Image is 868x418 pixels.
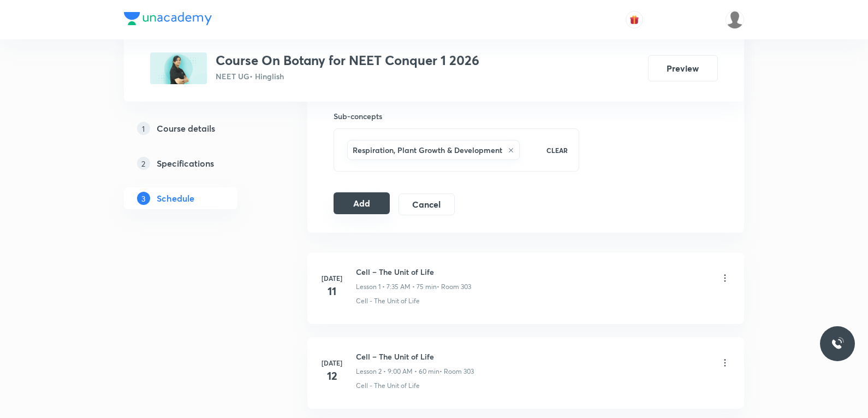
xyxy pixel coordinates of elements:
[321,358,343,368] h6: [DATE]
[439,367,474,376] p: • Room 303
[356,282,437,292] p: Lesson 1 • 7:35 AM • 75 min
[437,282,471,292] p: • Room 303
[353,144,502,156] h6: Respiration, Plant Growth & Development
[356,351,474,362] h6: Cell – The Unit of Life
[124,117,272,139] a: 1Course details
[137,192,150,205] p: 3
[137,122,150,135] p: 1
[629,15,639,25] img: avatar
[648,55,718,81] button: Preview
[626,11,643,28] button: avatar
[137,157,150,170] p: 2
[321,283,343,299] h4: 11
[356,367,439,376] p: Lesson 2 • 9:00 AM • 60 min
[124,12,212,25] img: Company Logo
[216,52,479,68] h3: Course On Botany for NEET Conquer 1 2026
[334,110,579,122] h6: Sub-concepts
[356,381,420,391] p: Cell - The Unit of Life
[546,145,568,155] p: CLEAR
[124,12,212,28] a: Company Logo
[157,192,194,205] h5: Schedule
[356,266,471,278] h6: Cell – The Unit of Life
[399,193,455,215] button: Cancel
[150,52,207,84] img: 6C3C6387-3285-484D-8CA7-76057E774DCD_plus.png
[356,296,420,306] p: Cell - The Unit of Life
[831,337,844,350] img: ttu
[157,157,214,170] h5: Specifications
[124,152,272,174] a: 2Specifications
[216,70,479,82] p: NEET UG • Hinglish
[726,10,744,29] img: Arvind Bhargav
[321,368,343,384] h4: 12
[157,122,215,135] h5: Course details
[321,273,343,283] h6: [DATE]
[334,192,390,214] button: Add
